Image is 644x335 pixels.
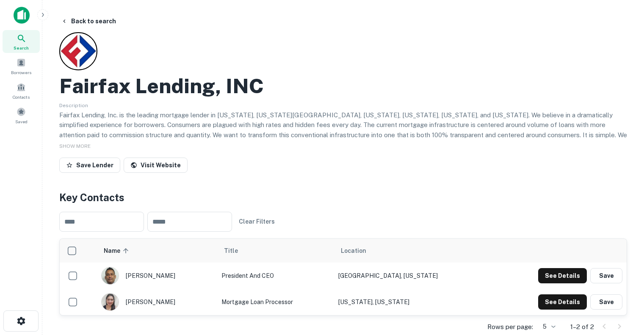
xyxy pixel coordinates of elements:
td: [GEOGRAPHIC_DATA], [US_STATE] [334,263,492,289]
button: See Details [538,294,587,310]
a: Borrowers [3,55,40,78]
button: Back to search [58,14,119,29]
div: 5 [536,321,557,333]
div: scrollable content [60,239,627,315]
img: capitalize-icon.png [14,7,30,24]
span: Borrowers [11,69,31,76]
span: Location [341,246,366,256]
th: Title [217,239,334,263]
h2: Fairfax Lending, INC [59,74,264,98]
td: [US_STATE], [US_STATE] [334,289,492,315]
div: [PERSON_NAME] [101,293,213,311]
p: 1–2 of 2 [570,322,594,332]
a: Contacts [3,79,40,102]
button: Save Lender [59,158,120,173]
span: Title [224,246,249,256]
button: Clear Filters [235,214,278,229]
th: Location [334,239,492,263]
button: Save [590,294,622,310]
iframe: Chat Widget [602,240,644,281]
img: 1551659818279 [102,267,119,284]
td: President and CEO [217,263,334,289]
button: Save [590,268,622,283]
p: Fairfax Lending, Inc. is the leading mortgage lender in [US_STATE], [US_STATE][GEOGRAPHIC_DATA], ... [59,110,627,150]
div: [PERSON_NAME] [101,267,213,285]
span: Description [59,102,88,108]
span: Name [104,246,131,256]
p: Rows per page: [487,322,533,332]
img: 1665596841280 [102,293,119,310]
th: Name [97,239,217,263]
h4: Key Contacts [59,190,627,205]
a: Search [3,30,40,53]
span: Saved [15,118,28,125]
a: Saved [3,104,40,127]
span: SHOW MORE [59,143,91,149]
span: Contacts [13,94,30,100]
a: Visit Website [124,158,188,173]
button: See Details [538,268,587,283]
span: Search [14,44,29,51]
td: Mortgage Loan Processor [217,289,334,315]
